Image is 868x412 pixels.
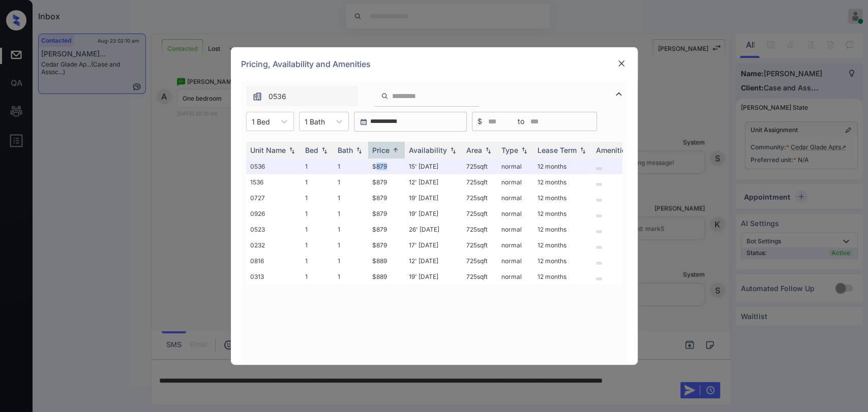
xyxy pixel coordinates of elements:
img: sorting [319,147,330,154]
td: 1 [301,206,334,221]
td: 19' [DATE] [405,190,462,206]
td: normal [497,237,533,253]
td: 1 [334,159,368,174]
img: sorting [287,147,297,154]
td: 725 sqft [462,159,497,174]
td: $879 [368,190,405,206]
div: Area [466,146,482,154]
td: 19' [DATE] [405,269,462,284]
td: 12 months [533,159,592,174]
td: 0926 [246,206,301,221]
td: 12 months [533,190,592,206]
td: 12 months [533,269,592,284]
td: normal [497,190,533,206]
td: $879 [368,174,405,190]
div: Bed [305,146,318,154]
td: 725 sqft [462,237,497,253]
td: 1 [334,253,368,269]
td: normal [497,221,533,237]
td: 0816 [246,253,301,269]
td: 0523 [246,221,301,237]
div: Unit Name [250,146,286,154]
span: to [518,116,524,127]
div: Bath [338,146,353,154]
td: 1 [301,190,334,206]
img: sorting [354,147,364,154]
td: 725 sqft [462,206,497,221]
td: 1 [301,159,334,174]
td: 725 sqft [462,253,497,269]
td: 12 months [533,174,592,190]
td: 15' [DATE] [405,159,462,174]
td: $879 [368,206,405,221]
td: normal [497,253,533,269]
td: normal [497,269,533,284]
div: Availability [409,146,447,154]
td: 1536 [246,174,301,190]
img: close [616,58,626,69]
td: 0536 [246,159,301,174]
div: Price [372,146,390,154]
td: 19' [DATE] [405,206,462,221]
img: sorting [578,147,588,154]
td: 1 [301,174,334,190]
td: 12' [DATE] [405,174,462,190]
td: 17' [DATE] [405,237,462,253]
td: 725 sqft [462,190,497,206]
div: Lease Term [537,146,577,154]
td: 0232 [246,237,301,253]
div: Type [501,146,518,154]
img: sorting [448,147,458,154]
td: 1 [334,190,368,206]
td: 1 [301,269,334,284]
td: 12 months [533,237,592,253]
td: $889 [368,269,405,284]
td: $879 [368,159,405,174]
td: $879 [368,237,405,253]
td: 1 [334,174,368,190]
td: 1 [334,269,368,284]
td: 725 sqft [462,269,497,284]
td: 12 months [533,206,592,221]
span: $ [477,116,482,127]
td: 1 [334,221,368,237]
td: 12' [DATE] [405,253,462,269]
td: 1 [301,253,334,269]
img: sorting [483,147,493,154]
td: 12 months [533,221,592,237]
div: Pricing, Availability and Amenities [231,47,638,81]
img: icon-zuma [613,88,625,100]
td: normal [497,206,533,221]
td: 1 [301,237,334,253]
div: Amenities [596,146,630,154]
img: sorting [391,146,401,154]
td: 26' [DATE] [405,221,462,237]
td: $879 [368,221,405,237]
td: normal [497,174,533,190]
img: sorting [519,147,529,154]
img: icon-zuma [252,91,262,102]
td: 0727 [246,190,301,206]
td: 1 [334,237,368,253]
td: 1 [301,221,334,237]
td: 725 sqft [462,221,497,237]
img: icon-zuma [381,91,388,101]
td: 725 sqft [462,174,497,190]
td: 12 months [533,253,592,269]
td: normal [497,159,533,174]
span: 0536 [268,91,286,102]
td: 0313 [246,269,301,284]
td: 1 [334,206,368,221]
td: $889 [368,253,405,269]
